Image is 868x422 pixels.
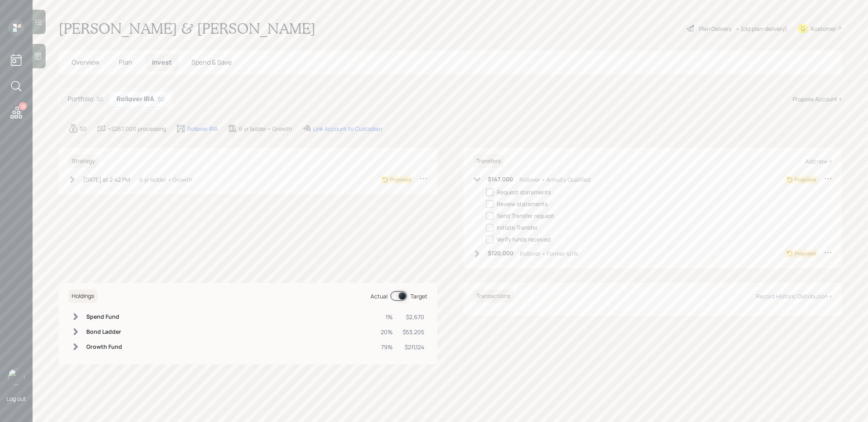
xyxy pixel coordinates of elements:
h6: Spend Fund [86,313,122,320]
div: Proposed [390,176,411,183]
span: Plan [119,58,132,67]
h6: $120,000 [488,250,513,257]
div: Link Account to Custodian [313,124,382,133]
div: Plan Delivery [699,24,732,33]
h6: Transactions [473,289,513,303]
div: Target [410,292,427,300]
span: Invest [152,58,172,67]
div: Rollover IRA [187,124,218,133]
div: $0 [158,95,164,103]
span: Spend & Save [191,58,232,67]
div: $2,670 [403,313,424,321]
div: Propose Account + [793,95,842,103]
div: 79% [381,343,393,351]
h1: [PERSON_NAME] & [PERSON_NAME] [59,20,316,37]
div: +$267,000 processing [108,124,166,133]
div: $0 [96,95,103,103]
div: $211,124 [403,343,424,351]
div: Request statements [497,188,551,196]
div: $0 [80,124,87,133]
h5: Rollover IRA [116,95,154,103]
div: 20% [381,328,393,336]
div: Rollover • Annuity Qualified [519,175,590,184]
span: Overview [72,58,99,67]
h6: $147,000 [488,176,513,183]
div: [DATE] at 2:42 PM [83,175,130,184]
h6: Growth Fund [86,344,122,350]
div: 6 yr ladder • Growth [139,175,192,184]
h6: Holdings [68,289,97,303]
div: Verify funds received [497,235,550,244]
div: Send Transfer request [497,211,555,220]
div: Kustomer [811,24,836,33]
div: Proposed [795,250,816,257]
div: Add new + [805,157,832,165]
div: $53,205 [403,328,424,336]
div: 13 [19,102,27,110]
div: • (old plan-delivery) [736,24,787,33]
div: Proposed [795,176,816,183]
div: 1% [381,313,393,321]
div: Log out [7,395,26,402]
div: Initiate Transfer [497,223,538,232]
div: Actual [370,292,388,300]
h6: Transfers [473,154,504,168]
img: treva-nostdahl-headshot.png [8,369,24,385]
div: Rollover • Former 401k [520,249,578,258]
div: Review statements [497,200,548,208]
h6: Bond Ladder [86,328,122,335]
h5: Portfolio [68,95,93,103]
div: 6 yr ladder • Growth [239,124,292,133]
h6: Strategy [68,154,98,168]
div: Record Historic Distribution + [756,292,832,300]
